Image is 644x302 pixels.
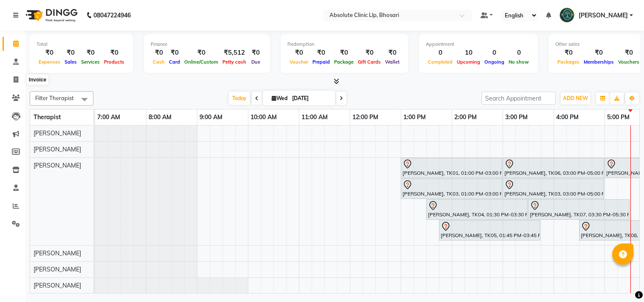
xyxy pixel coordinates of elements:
[287,48,310,58] div: ₹0
[455,59,482,65] span: Upcoming
[93,3,131,27] b: 08047224946
[34,162,81,169] span: [PERSON_NAME]
[37,59,62,65] span: Expenses
[22,3,80,27] img: logo
[608,268,636,294] iframe: chat widget
[455,48,482,58] div: 10
[62,59,79,65] span: Sales
[555,48,582,58] div: ₹0
[356,48,383,58] div: ₹0
[182,59,220,65] span: Online/Custom
[34,113,61,121] span: Therapist
[482,59,506,65] span: Ongoing
[616,59,641,65] span: Vouchers
[102,48,127,58] div: ₹0
[332,48,356,58] div: ₹0
[582,59,616,65] span: Memberships
[34,249,81,257] span: [PERSON_NAME]
[561,92,590,104] button: ADD NEW
[605,111,632,123] a: 5:00 PM
[197,111,225,123] a: 9:00 AM
[481,92,556,105] input: Search Appointment
[503,159,603,177] div: [PERSON_NAME], TK06, 03:00 PM-05:00 PM, Hair Treatment - Hair Matrix
[402,159,501,177] div: [PERSON_NAME], TK01, 01:00 PM-03:00 PM, Skin Treatment - Peel(Face)
[34,129,81,137] span: [PERSON_NAME]
[299,111,330,123] a: 11:00 AM
[506,48,531,58] div: 0
[332,59,356,65] span: Package
[287,41,402,48] div: Redemption
[248,111,279,123] a: 10:00 AM
[356,59,383,65] span: Gift Cards
[554,111,581,123] a: 4:00 PM
[503,180,603,198] div: [PERSON_NAME], TK03, 03:00 PM-05:00 PM, Skin Treatment - Peel(Face)
[62,48,79,58] div: ₹0
[563,95,588,101] span: ADD NEW
[383,59,402,65] span: Wallet
[440,221,540,239] div: [PERSON_NAME], TK05, 01:45 PM-03:45 PM, Skin Treatment - Medicine Insertion
[35,95,74,101] span: Filter Therapist
[310,59,332,65] span: Prepaid
[582,48,616,58] div: ₹0
[270,95,290,101] span: Wed
[37,48,62,58] div: ₹0
[427,201,527,218] div: [PERSON_NAME], TK04, 01:30 PM-03:30 PM, Hair Treatment - Hair Matrix
[151,41,263,48] div: Finance
[482,48,506,58] div: 0
[102,59,127,65] span: Products
[229,92,250,105] span: Today
[287,59,310,65] span: Voucher
[402,180,501,198] div: [PERSON_NAME], TK03, 01:00 PM-03:00 PM, Hair Treatment - Hair Meso
[529,201,629,218] div: [PERSON_NAME], TK07, 03:30 PM-05:30 PM, Hair Treatment - Hair Matrix
[350,111,380,123] a: 12:00 PM
[426,59,455,65] span: Completed
[452,111,479,123] a: 2:00 PM
[426,48,455,58] div: 0
[37,41,127,48] div: Total
[151,48,167,58] div: ₹0
[248,48,263,58] div: ₹0
[616,48,641,58] div: ₹0
[560,8,574,22] img: Shekhar Chavan
[34,282,81,289] span: [PERSON_NAME]
[167,59,182,65] span: Card
[310,48,332,58] div: ₹0
[401,111,428,123] a: 1:00 PM
[383,48,402,58] div: ₹0
[34,145,81,153] span: [PERSON_NAME]
[95,111,122,123] a: 7:00 AM
[579,11,628,20] span: [PERSON_NAME]
[290,92,332,105] input: 2025-09-03
[503,111,530,123] a: 3:00 PM
[426,41,531,48] div: Appointment
[79,48,102,58] div: ₹0
[146,111,174,123] a: 8:00 AM
[34,266,81,273] span: [PERSON_NAME]
[151,59,167,65] span: Cash
[220,48,248,58] div: ₹5,512
[182,48,220,58] div: ₹0
[506,59,531,65] span: No show
[167,48,182,58] div: ₹0
[555,59,582,65] span: Packages
[79,59,102,65] span: Services
[249,59,262,65] span: Due
[220,59,248,65] span: Petty cash
[27,75,48,85] div: Invoice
